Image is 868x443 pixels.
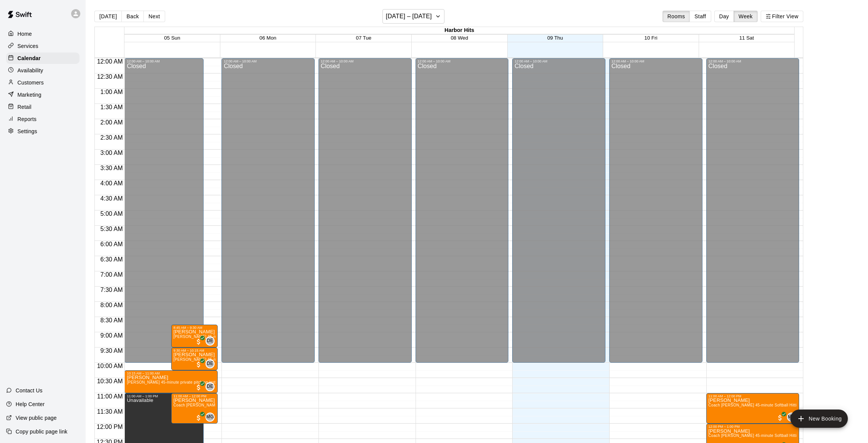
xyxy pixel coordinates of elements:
span: 09 Thu [547,35,563,41]
a: Retail [6,101,80,113]
div: 12:00 AM – 10:00 AM: Closed [221,58,315,363]
div: McKenna Gadberry [205,413,215,422]
button: 07 Tue [356,35,371,41]
button: Rooms [663,11,690,22]
button: 08 Wed [451,35,468,41]
div: Closed [514,63,603,365]
div: 12:00 AM – 10:00 AM [612,59,700,63]
span: 1:30 AM [99,104,125,110]
span: 9:30 AM [99,347,125,354]
a: Customers [6,77,80,88]
span: DE [207,383,213,390]
div: Closed [612,63,700,365]
div: 12:00 AM – 10:00 AM: Closed [609,58,702,363]
div: Closed [127,63,201,365]
div: Harbor Hits [124,27,794,34]
button: Back [121,11,144,22]
div: 12:00 PM – 1:00 PM [709,425,797,429]
span: All customers have paid [195,338,202,346]
span: Coach [PERSON_NAME] 45-minute Softball Hitting Lesson [709,433,815,438]
span: Davis Engel [209,336,215,346]
button: [DATE] – [DATE] [382,9,444,24]
p: Settings [18,127,37,135]
div: Davis Engel [205,382,215,391]
span: [PERSON_NAME] 45-minute private pitching instruction [174,335,274,339]
p: Reports [18,115,37,123]
div: Reports [6,113,80,125]
button: Next [143,11,165,22]
span: 1:00 AM [99,89,125,95]
span: MG [206,413,214,421]
button: 05 Sun [164,35,180,41]
div: 8:45 AM – 9:30 AM [174,326,215,330]
p: Services [18,42,38,50]
div: 12:00 AM – 10:00 AM: Closed [124,58,204,363]
div: 10:15 AM – 11:00 AM [127,371,215,375]
span: Davis Engel [209,359,215,368]
span: 12:00 PM [95,424,124,430]
button: Staff [690,11,711,22]
span: 10 Fri [644,35,657,41]
span: 5:00 AM [99,210,125,217]
span: [PERSON_NAME] 45-minute private pitching instruction [174,357,274,362]
div: 12:00 AM – 10:00 AM [418,59,506,63]
span: Coach [PERSON_NAME] 45-minute Softball Hitting Lesson [174,403,280,407]
span: 9:00 AM [99,332,125,339]
div: Marketing [6,89,80,100]
span: 3:00 AM [99,150,125,156]
div: 12:00 AM – 10:00 AM: Closed [319,58,412,363]
div: 11:00 AM – 12:00 PM: Blake Brown [706,393,800,424]
span: All customers have paid [195,414,202,422]
div: 11:00 AM – 12:00 PM [174,394,215,398]
div: Services [6,40,80,52]
span: 6:00 AM [99,241,125,247]
p: Help Center [16,400,45,408]
span: 10:00 AM [95,363,125,369]
a: Calendar [6,53,80,64]
p: Marketing [18,91,41,99]
button: [DATE] [94,11,122,22]
div: Closed [709,63,797,365]
span: 11:30 AM [95,408,125,415]
div: 8:45 AM – 9:30 AM: Cameron Hoffman [171,325,218,347]
span: 12:00 AM [95,58,125,65]
span: DE [207,360,213,368]
div: 12:00 AM – 10:00 AM [709,59,797,63]
span: 2:30 AM [99,134,125,141]
div: 11:00 AM – 1:00 PM [127,394,201,398]
div: Davis Engel [205,359,215,368]
p: Calendar [18,54,41,62]
p: Contact Us [16,387,43,394]
button: add [790,410,848,428]
p: Home [18,30,32,38]
span: 8:30 AM [99,317,125,323]
span: Davis Engel [209,382,215,391]
p: Availability [18,67,43,74]
div: 11:00 AM – 12:00 PM: Alexandra Pavey [171,393,218,424]
span: 06 Mon [260,35,276,41]
button: 11 Sat [739,35,754,41]
a: Home [6,28,80,40]
p: View public page [16,414,57,422]
p: Retail [18,103,32,111]
span: All customers have paid [195,384,202,391]
div: 12:00 AM – 10:00 AM: Closed [512,58,605,363]
div: 12:00 AM – 10:00 AM [224,59,312,63]
div: 12:00 AM – 10:00 AM [514,59,603,63]
div: Closed [224,63,312,365]
span: 11:00 AM [95,393,125,400]
span: All customers have paid [195,361,202,368]
div: 10:15 AM – 11:00 AM: Charlie Cook [124,370,218,393]
span: 8:00 AM [99,302,125,308]
h6: [DATE] – [DATE] [386,11,432,22]
span: Coach [PERSON_NAME] 45-minute Softball Hitting Lesson [709,403,815,407]
div: Settings [6,126,80,137]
